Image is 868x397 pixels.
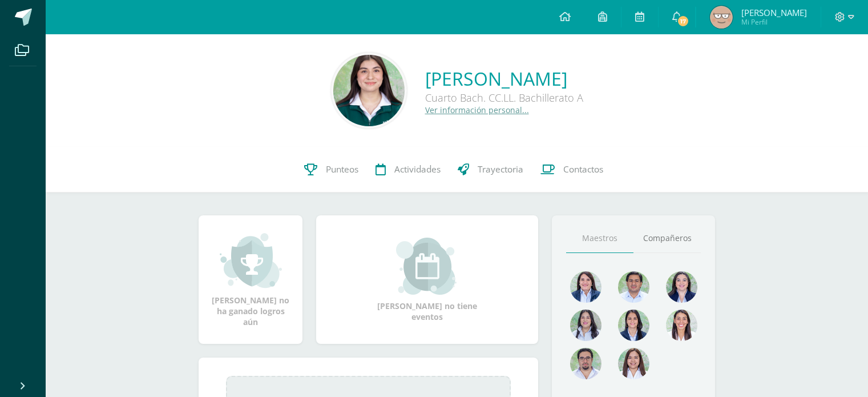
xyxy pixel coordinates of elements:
[618,271,649,303] img: 1e7bfa517bf798cc96a9d855bf172288.png
[367,147,449,193] a: Actividades
[425,66,583,91] a: [PERSON_NAME]
[677,15,689,27] span: 17
[425,105,529,115] a: Ver información personal...
[532,147,612,193] a: Contactos
[570,271,601,303] img: 4477f7ca9110c21fc6bc39c35d56baaa.png
[478,163,523,175] span: Trayectoria
[449,147,532,193] a: Trayectoria
[326,163,358,175] span: Punteos
[394,163,441,175] span: Actividades
[333,55,405,126] img: 5bd3f3faee523b24fdf9c77a8144e727.png
[666,271,697,303] img: 468d0cd9ecfcbce804e3ccd48d13f1ad.png
[570,310,601,341] img: 1934cc27df4ca65fd091d7882280e9dd.png
[570,348,601,379] img: d7e1be39c7a5a7a89cfb5608a6c66141.png
[563,163,603,175] span: Contactos
[741,17,807,27] span: Mi Perfil
[425,91,583,105] div: Cuarto Bach. CC.LL. Bachillerato A
[370,238,485,322] div: [PERSON_NAME] no tiene eventos
[618,348,649,379] img: 1be4a43e63524e8157c558615cd4c825.png
[566,224,633,253] a: Maestros
[210,232,291,327] div: [PERSON_NAME] no ha ganado logros aún
[666,310,697,341] img: 38d188cc98c34aa903096de2d1c9671e.png
[396,238,458,295] img: event_small.png
[633,224,701,253] a: Compañeros
[220,232,282,289] img: achievement_small.png
[710,6,733,29] img: 1d5ff08e5e634c33347504321c809827.png
[618,310,649,341] img: d4e0c534ae446c0d00535d3bb96704e9.png
[296,147,367,193] a: Punteos
[741,7,807,18] span: [PERSON_NAME]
